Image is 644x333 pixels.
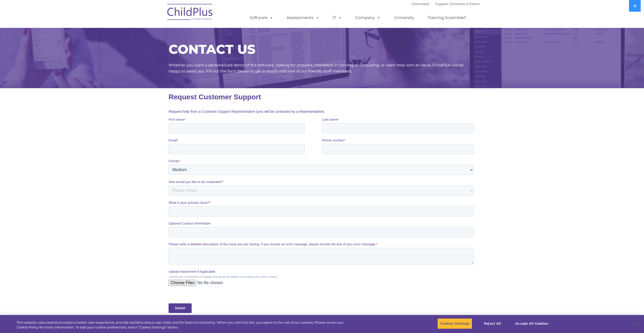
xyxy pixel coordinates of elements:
[630,318,641,329] button: Close
[169,88,476,318] iframe: Form 0
[476,318,508,329] button: Reject All
[412,2,429,6] a: Download
[450,2,480,6] a: Schedule A Demo
[423,13,471,23] a: Training Scramble!!
[244,13,278,23] a: Software
[435,2,449,6] a: Support
[165,0,216,26] img: ChildPlus by Procare Solutions
[513,318,551,329] button: Accept All Cookies
[169,63,464,73] span: Whether you want a personalized demo of the software, looking for answers, interested in training...
[169,42,255,57] span: CONTACT US
[412,2,480,6] font: |
[282,13,324,23] a: Assessments
[327,13,347,23] a: IT
[350,13,386,23] a: Company
[437,318,472,329] button: Cookies Settings
[389,13,419,23] a: University
[16,320,354,330] div: This website uses cookies to create a better user experience, provide statistics about user visit...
